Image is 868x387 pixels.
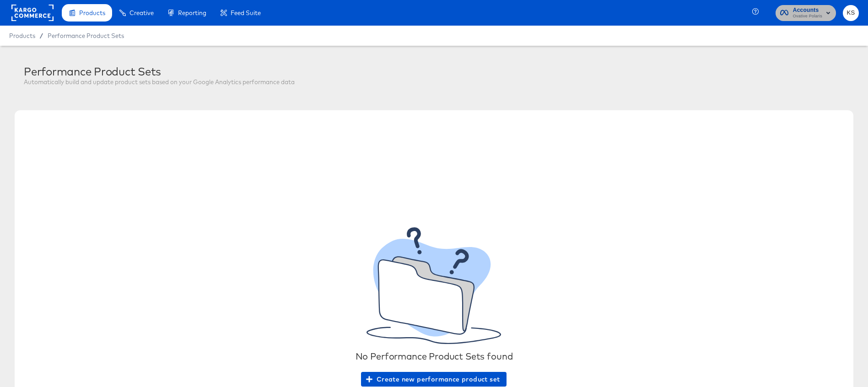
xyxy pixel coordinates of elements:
span: Products [9,32,35,39]
span: KS [846,8,855,18]
a: Performance Product Sets [48,32,124,39]
span: Reporting [178,9,206,16]
button: AccountsOvative Polaris [776,5,836,21]
div: Performance Product Sets [24,65,295,78]
button: KS [843,5,859,21]
button: Create new performance product set [361,372,507,387]
span: Products [79,9,105,16]
span: Create new performance product set [368,374,500,385]
div: Automatically build and update product sets based on your Google Analytics performance data [24,78,295,86]
span: Ovative Polaris [793,13,822,20]
div: No Performance Product Sets found [356,351,513,362]
span: Feed Suite [231,9,261,16]
span: Accounts [793,5,822,15]
span: / [35,32,48,39]
span: Creative [129,9,154,16]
